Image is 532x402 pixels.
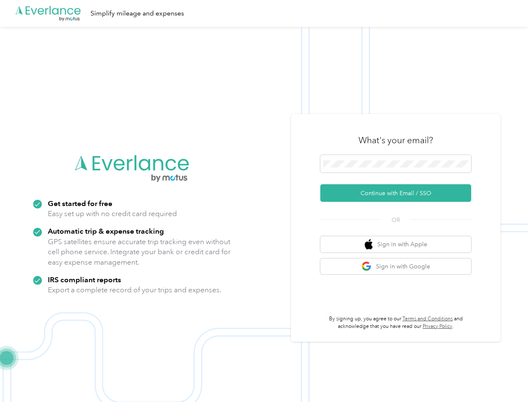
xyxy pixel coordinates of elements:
p: By signing up, you agree to our and acknowledge that you have read our . [320,315,471,330]
strong: IRS compliant reports [48,275,121,284]
button: Continue with Email / SSO [320,184,471,202]
img: apple logo [365,239,373,250]
div: Simplify mileage and expenses [91,8,184,19]
p: GPS satellites ensure accurate trip tracking even without cell phone service. Integrate your bank... [48,237,231,268]
p: Export a complete record of your trips and expenses. [48,285,221,295]
span: OR [381,216,410,224]
p: Easy set up with no credit card required [48,209,177,219]
a: Terms and Conditions [402,316,453,322]
img: google logo [361,261,372,272]
button: apple logoSign in with Apple [320,236,471,253]
strong: Automatic trip & expense tracking [48,227,164,235]
a: Privacy Policy [423,323,452,330]
strong: Get started for free [48,199,112,208]
h3: What's your email? [358,134,433,146]
button: google logoSign in with Google [320,258,471,275]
